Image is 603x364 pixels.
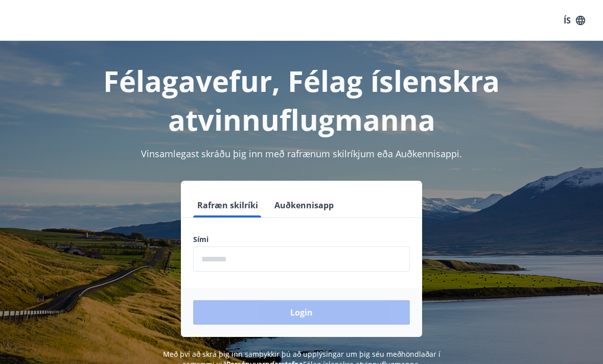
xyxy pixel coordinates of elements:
[12,61,591,139] h1: Félagavefur, Félag íslenskra atvinnuflugmanna
[558,11,591,30] button: ÍS
[141,148,462,160] span: Vinsamlegast skráðu þig inn með rafrænum skilríkjum eða Auðkennisappi.
[270,193,338,217] button: Auðkennisapp
[193,234,410,245] label: Sími
[193,193,262,217] button: Rafræn skilríki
